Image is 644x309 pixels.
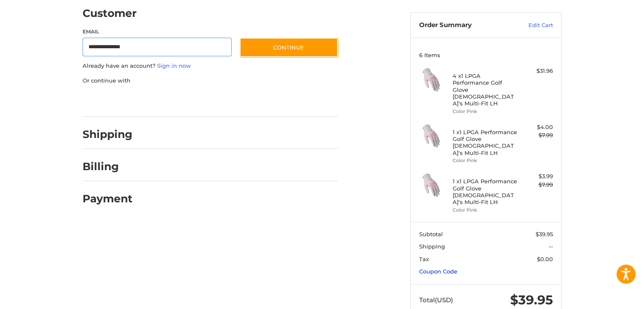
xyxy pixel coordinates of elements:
[419,296,453,304] span: Total (USD)
[510,292,553,308] span: $39.95
[83,7,137,20] h2: Customer
[83,192,133,205] h2: Payment
[419,256,429,262] span: Tax
[224,93,287,108] iframe: PayPal-venmo
[453,129,517,156] h4: 1 x 1 LPGA Performance Golf Glove [DEMOGRAPHIC_DATA]'s Multi-Fit LH
[419,21,510,30] h3: Order Summary
[240,38,338,57] button: Continue
[520,123,553,132] div: $4.00
[549,243,553,250] span: --
[453,207,517,214] li: Color Pink
[83,77,338,85] p: Or continue with
[83,128,133,141] h2: Shipping
[536,231,553,237] span: $39.95
[83,62,338,70] p: Already have an account?
[453,108,517,115] li: Color Pink
[520,67,553,75] div: $31.96
[83,160,132,173] h2: Billing
[537,256,553,262] span: $0.00
[510,21,553,30] a: Edit Cart
[453,72,517,107] h4: 4 x 1 LPGA Performance Golf Glove [DEMOGRAPHIC_DATA]'s Multi-Fit LH
[453,178,517,205] h4: 1 x 1 LPGA Performance Golf Glove [DEMOGRAPHIC_DATA]'s Multi-Fit LH
[419,231,443,237] span: Subtotal
[419,52,553,58] h3: 6 Items
[520,172,553,181] div: $3.99
[83,28,232,36] label: Email
[80,93,144,108] iframe: PayPal-paypal
[520,181,553,189] div: $7.99
[520,131,553,140] div: $7.99
[157,62,191,69] a: Sign in now
[453,157,517,164] li: Color Pink
[152,93,215,108] iframe: PayPal-paylater
[419,243,445,250] span: Shipping
[574,286,644,309] iframe: Google Customer Reviews
[419,268,457,275] a: Coupon Code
